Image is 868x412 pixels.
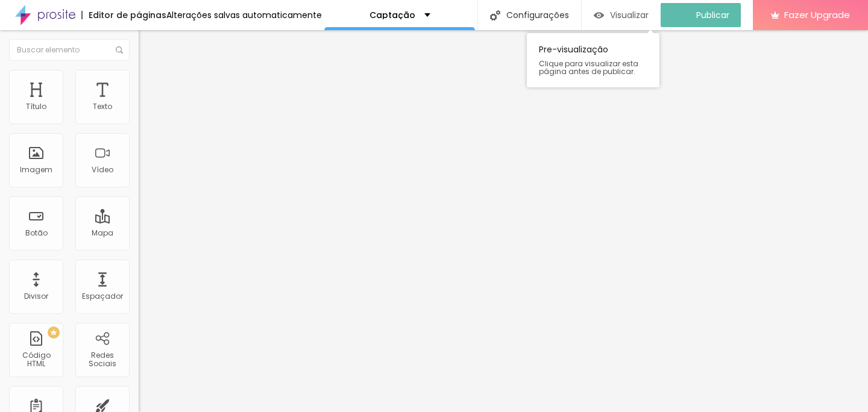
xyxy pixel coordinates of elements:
[594,10,604,20] img: view-1.svg
[370,11,415,19] p: Captação
[784,10,850,20] span: Fazer Upgrade
[20,166,52,174] div: Imagem
[9,39,130,61] input: Buscar elemento
[24,292,48,301] div: Divisor
[92,166,113,174] div: Vídeo
[25,229,48,237] div: Botão
[696,10,729,20] span: Publicar
[12,351,60,369] div: Código HTML
[92,229,113,237] div: Mapa
[527,33,659,87] div: Pre-visualização
[166,11,322,19] div: Alterações salvas automaticamente
[610,10,649,20] span: Visualizar
[82,292,123,301] div: Espaçador
[539,60,647,75] span: Clique para visualizar esta página antes de publicar.
[26,102,46,111] div: Título
[93,102,112,111] div: Texto
[582,3,661,27] button: Visualizar
[81,11,166,19] div: Editor de páginas
[661,3,741,27] button: Publicar
[116,46,123,54] img: Icone
[490,10,500,20] img: Icone
[78,351,126,369] div: Redes Sociais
